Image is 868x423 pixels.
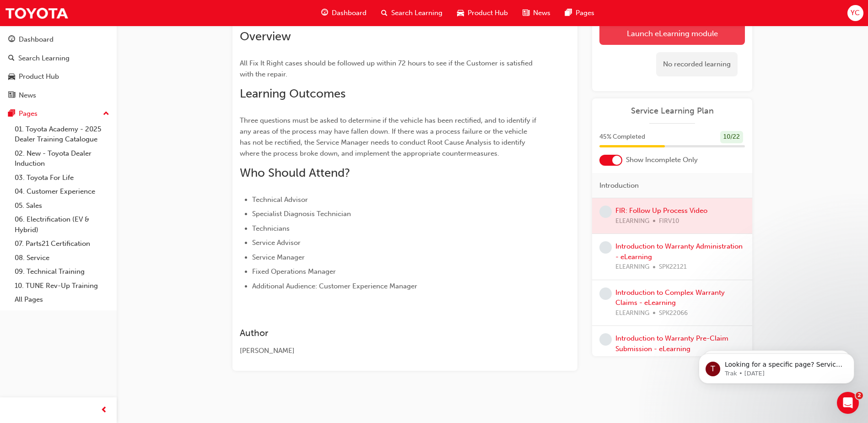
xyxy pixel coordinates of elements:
[4,105,113,122] button: Pages
[252,239,301,247] span: Service Advisor
[599,106,745,116] a: Service Learning Plan
[252,210,351,218] span: Specialist Diagnosis Technician
[252,253,305,261] span: Service Manager
[11,199,113,213] a: 05. Sales
[450,4,515,22] a: car-iconProduct Hub
[457,7,464,19] span: car-icon
[4,87,113,104] a: News
[240,59,534,78] span: All Fix It Right cases should be followed up within 72 hours to see if the Customer is satisfied ...
[19,90,36,101] div: News
[659,262,687,272] span: SPK22121
[565,7,572,19] span: pages-icon
[599,206,612,218] span: learningRecordVerb_NONE-icon
[11,279,113,293] a: 10. TUNE Rev-Up Training
[18,53,70,64] div: Search Learning
[240,166,350,180] span: Who Should Attend?
[720,131,743,143] div: 10 / 22
[659,354,687,364] span: SPK22107
[381,7,388,19] span: search-icon
[626,155,698,165] span: Show Incomplete Only
[558,4,602,22] a: pages-iconPages
[240,346,537,356] div: [PERSON_NAME]
[240,328,537,338] h3: Author
[11,184,113,199] a: 04. Customer Experience
[240,29,291,43] span: Overview
[599,287,612,300] span: learningRecordVerb_NONE-icon
[4,68,113,85] a: Product Hub
[5,3,69,23] img: Trak
[252,224,290,233] span: Technicians
[8,54,15,63] span: search-icon
[615,354,649,364] span: ELEARNING
[856,392,863,399] span: 2
[252,282,417,290] span: Additional Audience: Customer Experience Manager
[615,334,728,353] a: Introduction to Warranty Pre-Claim Submission - eLearning
[4,29,113,105] button: DashboardSearch LearningProduct HubNews
[4,50,113,67] a: Search Learning
[515,4,558,22] a: news-iconNews
[11,171,113,185] a: 03. Toyota For Life
[252,267,336,276] span: Fixed Operations Manager
[252,195,308,204] span: Technical Advisor
[576,8,594,18] span: Pages
[615,288,725,307] a: Introduction to Complex Warranty Claims - eLearning
[8,73,15,81] span: car-icon
[847,5,863,21] button: YC
[314,4,374,22] a: guage-iconDashboard
[4,31,113,48] a: Dashboard
[240,116,538,157] span: Three questions must be asked to determine if the vehicle has been rectified, and to identify if ...
[11,237,113,251] a: 07. Parts21 Certification
[101,405,108,416] span: prev-icon
[103,108,109,120] span: up-icon
[468,8,508,18] span: Product Hub
[615,308,649,319] span: ELEARNING
[11,293,113,307] a: All Pages
[599,22,745,45] a: Launch eLearning module
[11,122,113,146] a: 01. Toyota Academy - 2025 Dealer Training Catalogue
[11,251,113,265] a: 08. Service
[391,8,442,18] span: Search Learning
[615,242,743,261] a: Introduction to Warranty Administration - eLearning
[19,108,38,119] div: Pages
[8,36,15,44] span: guage-icon
[11,212,113,237] a: 06. Electrification (EV & Hybrid)
[8,92,15,100] span: news-icon
[240,87,345,101] span: Learning Outcomes
[685,334,868,398] iframe: Intercom notifications message
[19,34,54,45] div: Dashboard
[615,262,649,272] span: ELEARNING
[599,333,612,346] span: learningRecordVerb_NONE-icon
[11,146,113,171] a: 02. New - Toyota Dealer Induction
[523,7,529,19] span: news-icon
[851,8,860,18] span: YC
[599,180,639,191] span: Introduction
[656,52,738,76] div: No recorded learning
[599,132,645,142] span: 45 % Completed
[11,265,113,279] a: 09. Technical Training
[19,71,59,82] div: Product Hub
[321,7,328,19] span: guage-icon
[374,4,450,22] a: search-iconSearch Learning
[533,8,550,18] span: News
[332,8,367,18] span: Dashboard
[599,241,612,254] span: learningRecordVerb_NONE-icon
[8,110,15,118] span: pages-icon
[659,308,688,319] span: SPK22066
[837,392,859,414] iframe: Intercom live chat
